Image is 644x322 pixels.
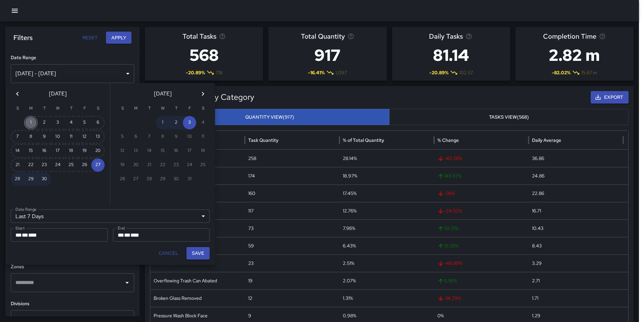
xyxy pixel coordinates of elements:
[51,158,64,172] button: 24
[183,102,196,115] span: Friday
[11,172,24,186] button: 28
[170,102,182,115] span: Thursday
[11,102,23,115] span: Sunday
[25,102,37,115] span: Monday
[78,144,91,158] button: 19
[11,87,24,100] button: Previous month
[156,116,169,129] button: 1
[65,102,77,115] span: Thursday
[143,102,155,115] span: Tuesday
[78,130,91,144] button: 12
[22,233,28,238] span: Day
[197,102,209,115] span: Saturday
[38,116,51,129] button: 2
[64,144,78,158] button: 18
[38,144,51,158] button: 16
[130,102,142,115] span: Monday
[11,144,24,158] button: 14
[91,116,105,129] button: 6
[186,247,210,259] button: Save
[24,116,38,129] button: 1
[64,130,78,144] button: 11
[92,102,104,115] span: Saturday
[38,130,51,144] button: 9
[38,158,51,172] button: 23
[64,116,78,129] button: 4
[124,233,130,238] span: Day
[38,102,50,115] span: Tuesday
[78,102,91,115] span: Friday
[91,144,105,158] button: 20
[11,130,24,144] button: 7
[51,144,64,158] button: 17
[91,158,105,172] button: 27
[154,89,172,98] span: [DATE]
[49,89,67,98] span: [DATE]
[28,233,37,238] span: Year
[169,116,183,129] button: 2
[24,158,38,172] button: 22
[15,206,37,212] label: Date Range
[183,116,196,129] button: 3
[24,130,38,144] button: 8
[15,225,24,231] label: Start
[130,233,139,238] span: Year
[78,158,91,172] button: 26
[11,209,210,223] div: Last 7 Days
[38,172,51,186] button: 30
[91,130,105,144] button: 13
[51,116,64,129] button: 3
[15,233,22,238] span: Month
[118,233,124,238] span: Month
[11,158,24,172] button: 21
[157,102,169,115] span: Wednesday
[24,172,38,186] button: 29
[78,116,91,129] button: 5
[116,102,128,115] span: Sunday
[118,225,125,231] label: End
[24,144,38,158] button: 15
[196,87,210,100] button: Next month
[52,102,64,115] span: Wednesday
[64,158,78,172] button: 25
[156,247,181,259] button: Cancel
[51,130,64,144] button: 10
